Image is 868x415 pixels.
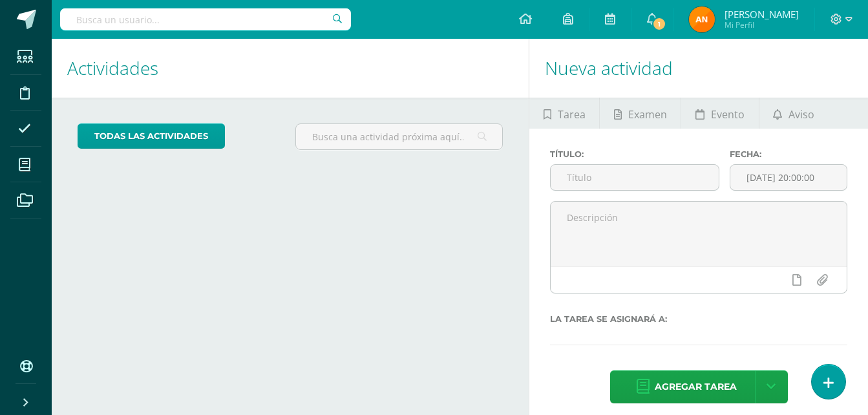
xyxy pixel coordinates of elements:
[725,8,799,21] span: [PERSON_NAME]
[296,124,502,149] input: Busca una actividad próxima aquí...
[550,149,719,159] label: Título:
[545,39,852,98] h1: Nueva actividad
[551,165,719,190] input: Título
[711,99,745,130] span: Evento
[550,314,847,324] label: La tarea se asignará a:
[655,371,737,403] span: Agregar tarea
[529,98,599,129] a: Tarea
[759,98,829,129] a: Aviso
[600,98,681,129] a: Examen
[730,149,847,159] label: Fecha:
[558,99,586,130] span: Tarea
[725,19,799,30] span: Mi Perfil
[789,99,814,130] span: Aviso
[689,6,715,32] img: 3a38ccc57df8c3e4ccb5f83e14a3f63e.png
[628,99,667,130] span: Examen
[652,17,666,31] span: 1
[730,165,847,190] input: Fecha de entrega
[60,8,351,30] input: Busca un usuario...
[78,123,225,149] a: todas las Actividades
[67,39,513,98] h1: Actividades
[681,98,758,129] a: Evento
